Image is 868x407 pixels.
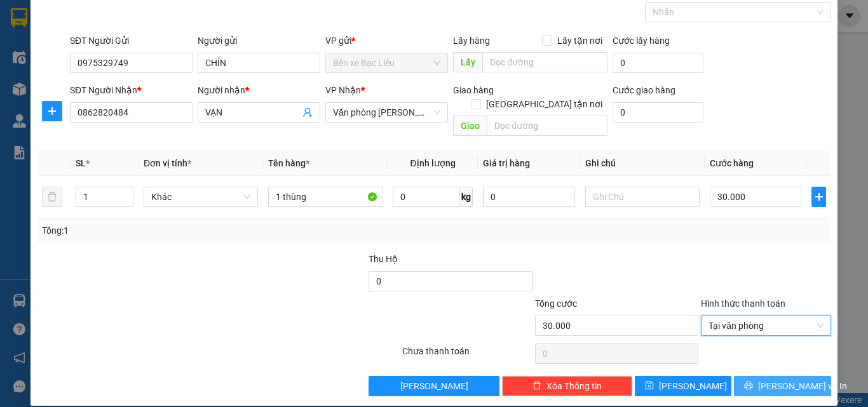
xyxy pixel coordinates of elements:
li: 85 [PERSON_NAME] [6,28,242,44]
span: Xóa Thông tin [546,379,602,393]
b: [PERSON_NAME] [73,8,180,24]
label: Cước giao hàng [613,85,675,95]
span: VP Nhận [325,85,361,95]
span: Lấy tận nơi [552,34,607,48]
input: 0 [483,187,574,207]
span: [PERSON_NAME] và In [758,379,847,393]
div: Tổng: 1 [42,224,336,237]
input: Cước lấy hàng [613,53,703,73]
span: Định lượng [410,158,455,168]
input: Cước giao hàng [613,102,703,123]
div: VP gửi [325,34,448,48]
input: Ghi Chú [585,187,700,207]
div: Chưa thanh toán [401,344,534,366]
span: Khác [151,187,250,206]
span: environment [73,30,83,41]
input: VD: Bàn, Ghế [268,187,383,207]
span: Tên hàng [268,158,309,168]
span: Thu Hộ [369,254,398,264]
div: SĐT Người Gửi [70,34,193,48]
div: SĐT Người Nhận [70,83,193,97]
button: [PERSON_NAME] [369,376,499,396]
button: plus [42,101,62,121]
th: Ghi chú [580,151,705,176]
span: user-add [302,107,313,117]
button: plus [811,187,826,207]
span: Đơn vị tính [144,158,191,168]
div: Người nhận [198,83,320,97]
span: [GEOGRAPHIC_DATA] tận nơi [481,97,607,111]
span: printer [744,381,753,391]
button: save[PERSON_NAME] [635,376,732,396]
span: Giao hàng [453,85,494,95]
li: 02839.63.63.63 [6,44,242,60]
span: Tổng cước [535,298,577,309]
span: plus [812,192,825,202]
span: Giao [453,116,487,136]
input: Dọc đường [487,116,607,136]
span: delete [532,381,541,391]
button: deleteXóa Thông tin [502,376,632,396]
span: save [645,381,654,391]
span: plus [43,106,62,116]
div: Người gửi [198,34,320,48]
input: Dọc đường [482,52,607,72]
b: GỬI : Bến xe Bạc Liêu [6,79,174,100]
span: Tại văn phòng [709,316,824,335]
span: Giá trị hàng [483,158,530,168]
span: [PERSON_NAME] [400,379,468,393]
label: Cước lấy hàng [613,36,670,46]
span: Văn phòng Hồ Chí Minh [333,103,440,122]
span: [PERSON_NAME] [659,379,727,393]
span: kg [460,187,473,207]
span: Cước hàng [710,158,754,168]
button: printer[PERSON_NAME] và In [734,376,831,396]
span: Bến xe Bạc Liêu [333,53,440,72]
label: Hình thức thanh toán [701,298,785,309]
span: Lấy [453,52,482,72]
span: phone [73,46,83,57]
button: delete [42,187,62,207]
span: Lấy hàng [453,36,490,46]
span: SL [76,158,86,168]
